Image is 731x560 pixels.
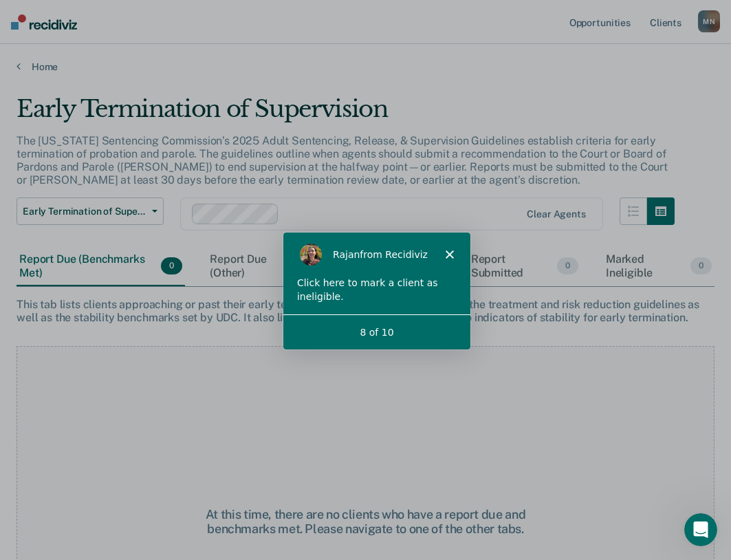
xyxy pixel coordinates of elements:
div: Clear agents [527,208,585,220]
a: Home [17,61,714,73]
div: This tab lists clients approaching or past their early termination report due date who meet the t... [17,298,714,324]
button: MN [698,10,720,32]
iframe: Intercom live chat [684,513,717,546]
span: 0 [557,257,578,275]
span: 0 [690,257,712,275]
button: Early Termination of Supervision [17,197,164,225]
span: 0 [161,257,182,275]
div: M N [698,10,720,32]
iframe: Intercom live chat tour [283,232,471,350]
div: Marked Ineligible0 [603,247,714,286]
p: The [US_STATE] Sentencing Commission’s 2025 Adult Sentencing, Release, & Supervision Guidelines e... [17,134,668,187]
span: Early Termination of Supervision [23,206,146,217]
div: Report Due (Benchmarks Met)0 [17,247,185,286]
img: Recidiviz [11,14,77,30]
div: Early Termination of Supervision [17,95,675,134]
div: At this time, there are no clients who have a report due and benchmarks met. Please navigate to o... [191,507,540,537]
div: Report Submitted0 [468,247,581,286]
div: Report Due (Other)1 [207,247,323,286]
